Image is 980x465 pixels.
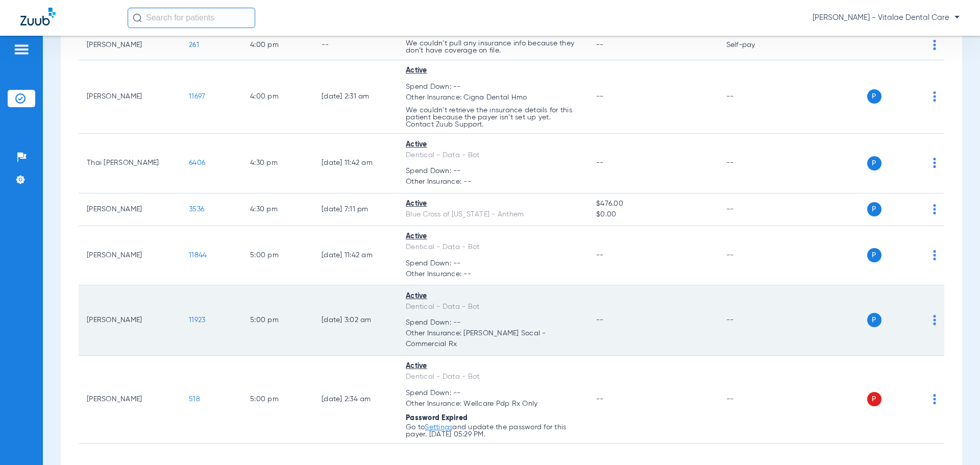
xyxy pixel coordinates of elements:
[596,93,604,100] span: --
[313,226,398,286] td: [DATE] 11:42 AM
[189,396,200,403] span: 518
[79,356,181,444] td: [PERSON_NAME]
[189,41,199,48] span: 261
[718,226,787,286] td: --
[189,93,205,100] span: 11697
[406,199,580,209] div: Active
[867,313,881,327] span: P
[813,13,960,23] span: [PERSON_NAME] - Vitalae Dental Care
[313,31,398,60] td: --
[313,193,398,226] td: [DATE] 7:11 PM
[406,40,580,54] p: We couldn’t pull any insurance info because they don’t have coverage on file.
[406,302,580,312] div: Dentical - Data - Bot
[406,388,580,399] span: Spend Down: --
[406,242,580,253] div: Dentical - Data - Bot
[406,372,580,382] div: Dentical - Data - Bot
[933,250,936,260] img: group-dot-blue.svg
[406,317,580,328] span: Spend Down: --
[718,60,787,134] td: --
[867,202,881,216] span: P
[79,285,181,356] td: [PERSON_NAME]
[79,31,181,60] td: [PERSON_NAME]
[933,204,936,214] img: group-dot-blue.svg
[242,193,313,226] td: 4:30 PM
[79,193,181,226] td: [PERSON_NAME]
[406,269,580,280] span: Other Insurance: --
[313,356,398,444] td: [DATE] 2:34 AM
[718,356,787,444] td: --
[406,399,580,409] span: Other Insurance: Wellcare Pdp Rx Only
[406,139,580,150] div: Active
[313,60,398,134] td: [DATE] 2:31 AM
[406,209,580,220] div: Blue Cross of [US_STATE] - Anthem
[79,60,181,134] td: [PERSON_NAME]
[596,41,604,48] span: --
[596,199,709,209] span: $476.00
[406,177,580,187] span: Other Insurance: --
[718,31,787,60] td: Self-pay
[596,396,604,403] span: --
[242,226,313,286] td: 5:00 PM
[133,13,142,22] img: Search Icon
[596,316,604,324] span: --
[189,206,204,213] span: 3536
[406,361,580,372] div: Active
[189,252,207,259] span: 11844
[718,134,787,193] td: --
[933,394,936,404] img: group-dot-blue.svg
[867,89,881,104] span: P
[406,65,580,76] div: Active
[596,252,604,259] span: --
[406,150,580,161] div: Dentical - Data - Bot
[313,134,398,193] td: [DATE] 11:42 AM
[406,82,580,92] span: Spend Down: --
[406,92,580,103] span: Other Insurance: Cigna Dental Hmo
[933,40,936,50] img: group-dot-blue.svg
[718,193,787,226] td: --
[867,248,881,262] span: P
[933,158,936,168] img: group-dot-blue.svg
[406,424,580,438] p: Go to and update the password for this payer. [DATE] 05:29 PM.
[406,107,580,128] p: We couldn’t retrieve the insurance details for this patient because the payer isn’t set up yet. C...
[20,8,56,26] img: Zuub Logo
[189,159,205,166] span: 6406
[406,166,580,177] span: Spend Down: --
[242,356,313,444] td: 5:00 PM
[406,231,580,242] div: Active
[867,156,881,170] span: P
[406,328,580,350] span: Other Insurance: [PERSON_NAME] Socal - Commercial Rx
[189,316,205,324] span: 11923
[933,91,936,102] img: group-dot-blue.svg
[79,226,181,286] td: [PERSON_NAME]
[242,31,313,60] td: 4:00 PM
[242,134,313,193] td: 4:30 PM
[13,43,30,56] img: hamburger-icon
[242,60,313,134] td: 4:00 PM
[406,258,580,269] span: Spend Down: --
[718,285,787,356] td: --
[128,8,255,28] input: Search for patients
[596,209,709,220] span: $0.00
[406,414,468,422] span: Password Expired
[313,285,398,356] td: [DATE] 3:02 AM
[425,424,452,431] a: Settings
[933,315,936,325] img: group-dot-blue.svg
[867,392,881,406] span: P
[242,285,313,356] td: 5:00 PM
[406,291,580,302] div: Active
[79,134,181,193] td: Thai [PERSON_NAME]
[596,159,604,166] span: --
